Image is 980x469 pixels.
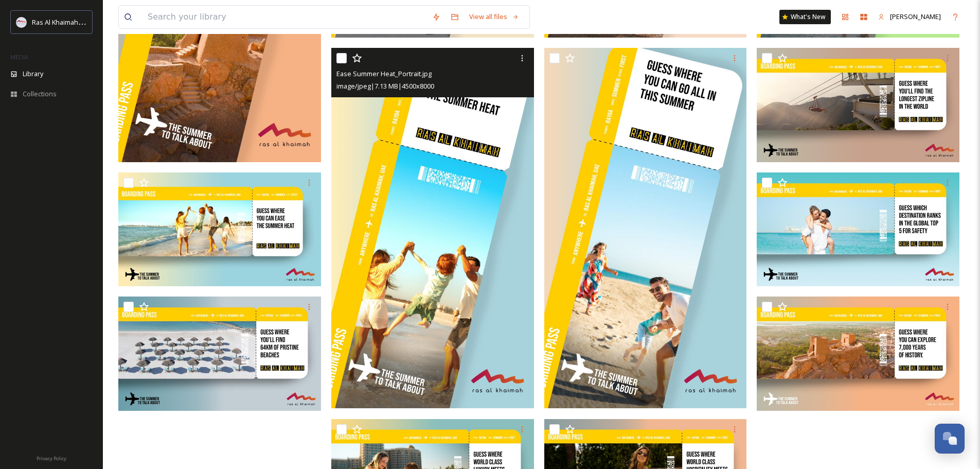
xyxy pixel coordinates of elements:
[32,17,177,27] span: Ras Al Khaimah Tourism Development Authority
[23,89,57,99] span: Collections
[37,455,66,462] span: Privacy Policy
[142,6,427,28] input: Search your library
[873,7,946,27] a: [PERSON_NAME]
[336,69,432,78] span: Ease Summer Heat_Portrait.jpg
[757,297,959,411] img: History_Landscape.jpg
[118,297,321,411] img: Pristine Beaches_Landscape.jpg
[331,48,534,408] img: Ease Summer Heat_Portrait.jpg
[37,451,66,464] a: Privacy Policy
[10,53,28,61] span: MEDIA
[935,424,965,454] button: Open Chat
[890,12,941,21] span: [PERSON_NAME]
[757,48,959,162] img: Zipline_Landscape.jpg
[544,48,747,408] img: All In_Portrait.jpg
[464,7,524,27] a: View all files
[779,10,831,24] a: What's New
[757,172,959,287] img: Safety_Landscape.jpg
[23,69,43,79] span: Library
[118,172,321,287] img: Ease Summer Heat_Landscape.jpg
[336,81,434,91] span: image/jpeg | 7.13 MB | 4500 x 8000
[16,17,27,27] img: Logo_RAKTDA_RGB-01.png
